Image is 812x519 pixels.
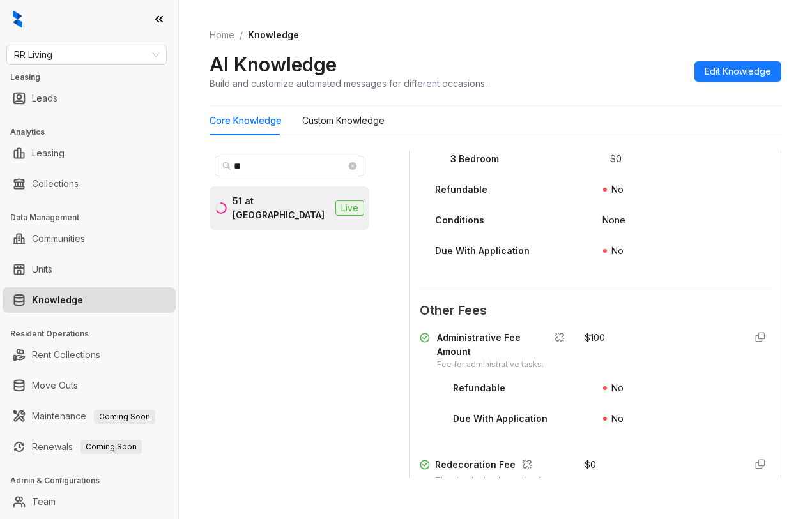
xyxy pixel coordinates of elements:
[207,28,237,42] a: Home
[32,171,79,197] a: Collections
[302,114,385,128] div: Custom Knowledge
[437,331,570,359] div: Administrative Fee Amount
[3,257,176,282] li: Units
[32,140,65,166] a: Leasing
[3,373,176,398] li: Move Outs
[80,440,142,454] span: Coming Soon
[437,359,570,371] div: Fee for administrative tasks.
[240,28,243,42] li: /
[32,86,57,111] a: Leads
[32,287,83,313] a: Knowledge
[210,52,337,77] h2: AI Knowledge
[450,152,499,166] div: 3 Bedroom
[435,458,570,474] div: Redecoration Fee
[453,381,505,395] div: Refundable
[3,226,176,252] li: Communities
[420,301,770,320] span: Other Fees
[435,474,570,499] div: The standard redecoration fee required for each unit.
[10,328,178,340] h3: Resident Operations
[612,382,624,393] span: No
[612,245,624,256] span: No
[3,171,176,197] li: Collections
[10,71,178,83] h3: Leasing
[210,114,282,128] div: Core Knowledge
[453,412,548,426] div: Due With Application
[3,434,176,460] li: Renewals
[435,244,530,258] div: Due With Application
[94,410,155,424] span: Coming Soon
[3,489,176,515] li: Team
[3,403,176,429] li: Maintenance
[32,257,52,282] a: Units
[222,162,231,170] span: search
[612,413,624,424] span: No
[10,475,178,486] h3: Admin & Configurations
[210,77,487,90] div: Build and customize automated messages for different occasions.
[14,45,159,64] span: RR Living
[32,373,78,398] a: Move Outs
[694,61,781,82] button: Edit Knowledge
[3,287,176,313] li: Knowledge
[585,458,597,472] div: $ 0
[3,86,176,111] li: Leads
[611,152,622,166] div: $ 0
[10,126,178,138] h3: Analytics
[435,213,484,227] div: Conditions
[248,29,299,40] span: Knowledge
[10,212,178,223] h3: Data Management
[13,10,22,28] img: logo
[603,213,626,227] div: None
[349,162,356,170] span: close-circle
[32,342,100,368] a: Rent Collections
[335,200,364,216] span: Live
[585,331,606,345] div: $ 100
[435,183,487,197] div: Refundable
[3,342,176,368] li: Rent Collections
[3,140,176,166] li: Leasing
[612,184,624,195] span: No
[32,434,142,460] a: RenewalsComing Soon
[32,489,56,515] a: Team
[705,64,771,79] span: Edit Knowledge
[32,226,85,252] a: Communities
[233,194,330,222] div: 51 at [GEOGRAPHIC_DATA]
